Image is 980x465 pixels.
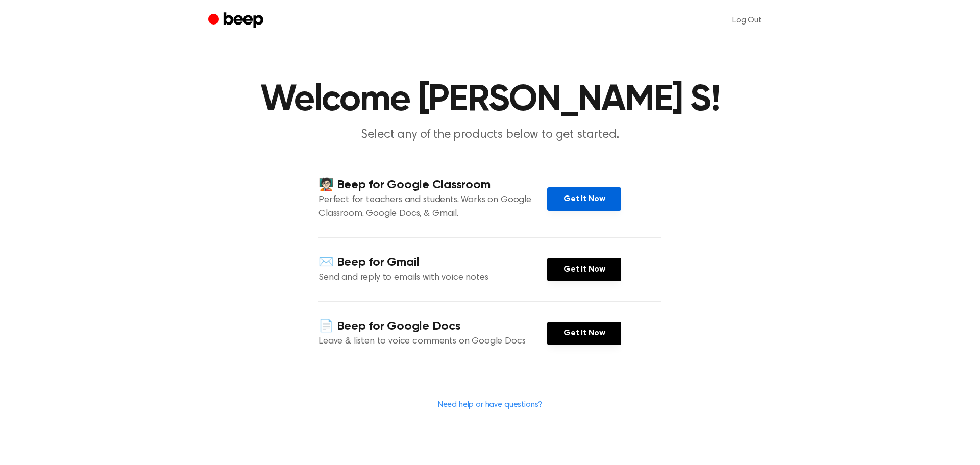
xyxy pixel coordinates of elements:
[547,187,621,211] a: Get It Now
[208,11,266,31] a: Beep
[722,8,772,33] a: Log Out
[547,322,621,345] a: Get It Now
[318,193,547,221] p: Perfect for teachers and students. Works on Google Classroom, Google Docs, & Gmail.
[318,254,547,271] h4: ✉️ Beep for Gmail
[547,258,621,281] a: Get It Now
[318,271,547,285] p: Send and reply to emails with voice notes
[229,82,751,118] h1: Welcome [PERSON_NAME] S!
[318,318,547,335] h4: 📄 Beep for Google Docs
[318,335,547,349] p: Leave & listen to voice comments on Google Docs
[294,127,686,143] p: Select any of the products below to get started.
[438,401,543,409] a: Need help or have questions?
[318,177,547,193] h4: 🧑🏻‍🏫 Beep for Google Classroom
